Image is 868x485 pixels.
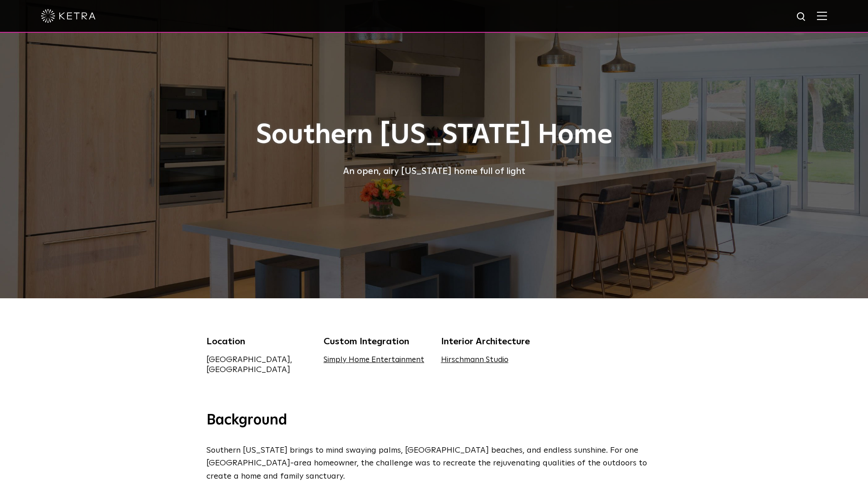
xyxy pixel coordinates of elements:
h1: Southern [US_STATE] Home [206,120,662,150]
div: Custom Integration [324,335,427,348]
img: ketra-logo-2019-white [41,9,96,23]
div: Interior Architecture [441,335,545,348]
a: Hirschmann Studio [441,356,508,364]
p: Southern [US_STATE] brings to mind swaying palms, [GEOGRAPHIC_DATA] beaches, and endless sunshine... [206,444,657,483]
div: [GEOGRAPHIC_DATA], [GEOGRAPHIC_DATA] [206,355,310,375]
h3: Background [206,411,662,430]
img: search icon [796,11,807,23]
div: An open, airy [US_STATE] home full of light [206,164,662,179]
div: Location [206,335,310,348]
img: Hamburger%20Nav.svg [817,11,827,20]
a: Simply Home Entertainment [324,356,424,364]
